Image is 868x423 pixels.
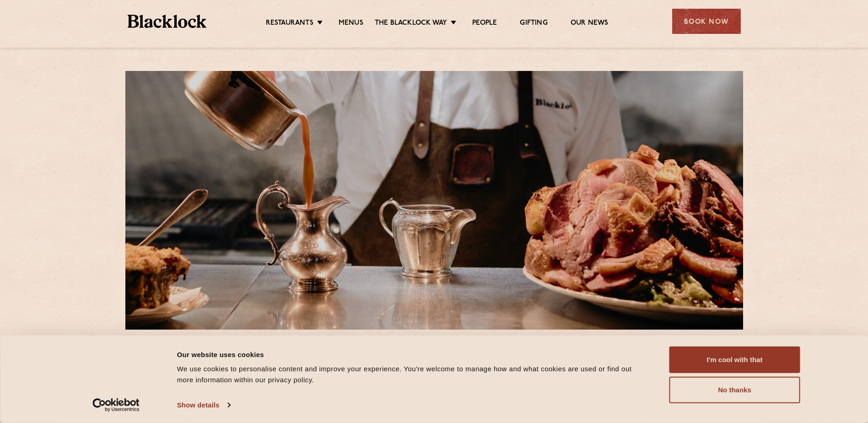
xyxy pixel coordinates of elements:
[177,398,230,412] a: Show details
[520,19,547,29] a: Gifting
[669,377,800,403] button: No thanks
[177,363,649,385] div: We use cookies to personalise content and improve your experience. You're welcome to manage how a...
[76,398,156,412] a: Usercentrics Cookiebot - opens in a new window
[128,15,207,28] img: BL_Textured_Logo-footer-cropped.svg
[266,19,313,29] a: Restaurants
[339,19,363,29] a: Menus
[571,19,609,29] a: Our News
[472,19,497,29] a: People
[375,19,447,29] a: The Blacklock Way
[177,349,649,360] div: Our website uses cookies
[672,9,741,34] div: Book Now
[669,347,800,373] button: I'm cool with that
